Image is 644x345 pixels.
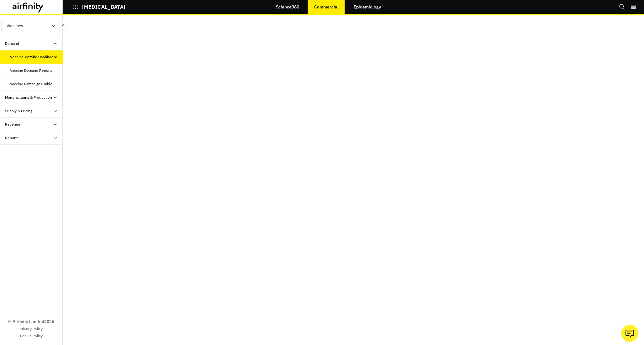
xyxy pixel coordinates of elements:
div: Vaccine Campaigns Table [10,81,52,87]
p: Commercial [314,4,339,9]
button: Vaccines [1,20,61,32]
a: Cookie Policy [20,333,43,339]
a: Privacy Policy [20,326,43,332]
div: Manufacturing & Production [5,95,52,100]
p: © Airfinity Limited 2025 [8,318,54,325]
div: Revenue [5,122,20,127]
div: Supply & Pricing [5,108,32,114]
button: Ask our analysts [621,325,638,342]
button: [MEDICAL_DATA] [73,2,125,12]
div: Vaccine Demand Reports [10,68,53,73]
button: Search [619,2,625,12]
div: Reports [5,135,18,141]
div: Vaccine Uptake Dashboard [10,54,57,60]
p: [MEDICAL_DATA] [82,4,125,10]
button: Close Sidebar [59,22,67,30]
div: Demand [5,41,19,46]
